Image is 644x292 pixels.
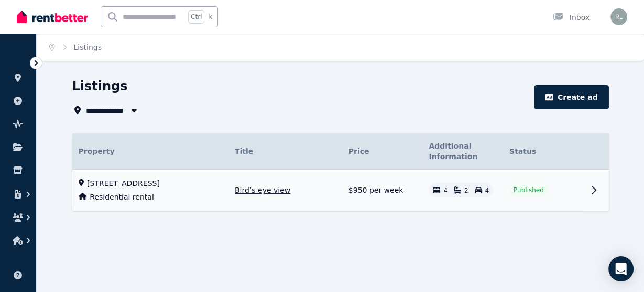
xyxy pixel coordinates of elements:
span: 4 [443,187,447,194]
span: Residential rental [90,192,154,202]
div: Inbox [553,12,590,23]
span: k [209,13,212,21]
td: $950 per week [342,170,423,211]
tr: [STREET_ADDRESS]Residential rentalBird’s eye view$950 per week424Published [72,170,609,211]
th: Additional Information [422,133,503,170]
h1: Listings [72,78,128,95]
th: Price [342,133,423,170]
button: Create ad [534,85,608,109]
span: Published [514,186,544,194]
th: Status [503,133,584,170]
th: Property [72,133,228,170]
img: Revital Lurie [610,8,627,25]
span: Title [235,146,253,157]
span: 2 [464,187,468,194]
div: Open Intercom Messenger [608,256,634,281]
span: Ctrl [188,10,204,24]
span: 4 [485,187,489,194]
nav: Breadcrumb [37,34,114,61]
img: RentBetter [17,9,88,25]
span: [STREET_ADDRESS] [87,178,160,189]
span: Bird’s eye view [235,185,290,195]
a: Listings [74,43,102,51]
